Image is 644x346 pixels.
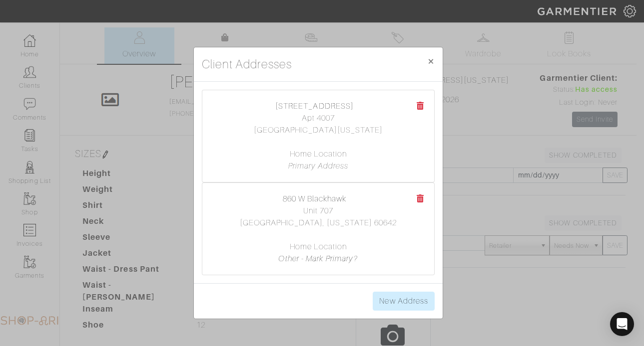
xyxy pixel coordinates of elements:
[275,102,354,111] a: [STREET_ADDRESS]
[202,55,292,73] h4: Client Addresses
[427,54,435,68] span: ×
[373,292,435,311] a: New Address
[288,162,349,171] i: Primary Address
[278,254,358,263] a: Other - Mark Primary?
[212,193,424,265] center: Unit 707 [GEOGRAPHIC_DATA], [US_STATE] 60642 Home Location
[212,100,424,172] center: Apt 4007 [GEOGRAPHIC_DATA][US_STATE] Home Location
[283,194,347,203] a: 860 W Blackhawk
[610,312,634,336] div: Open Intercom Messenger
